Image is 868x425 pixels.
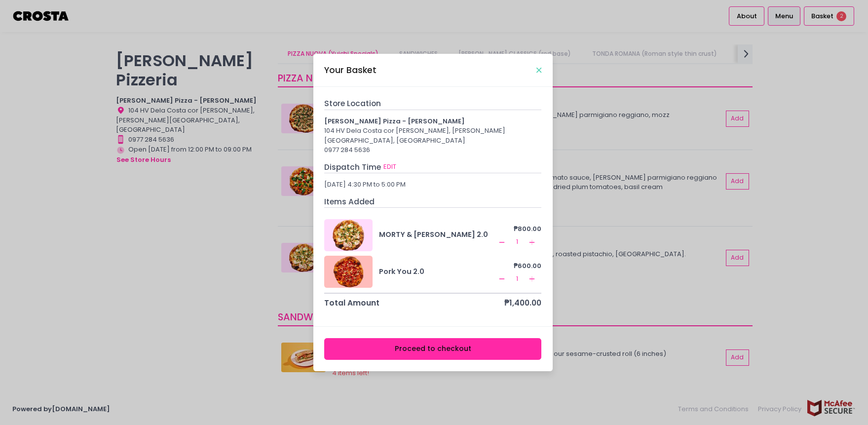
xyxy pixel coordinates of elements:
div: 0977 284 5636 [324,145,541,155]
div: Store Location [324,98,541,110]
div: Pork You 2.0 [379,267,496,277]
b: [PERSON_NAME] Pizza - [PERSON_NAME] [324,116,465,126]
div: ₱600.00 [496,261,541,271]
span: Dispatch Time [324,162,381,172]
button: Proceed to checkout [324,338,541,360]
div: MORTY & [PERSON_NAME] 2.0 [379,230,496,240]
div: Total Amount [324,297,379,309]
div: Your Basket [324,64,377,77]
button: EDIT [383,161,397,172]
div: ₱800.00 [496,224,541,234]
div: ₱1,400.00 [504,297,541,309]
button: Close [536,68,541,73]
div: 104 HV Dela Costa cor [PERSON_NAME], [PERSON_NAME][GEOGRAPHIC_DATA], [GEOGRAPHIC_DATA] [324,126,541,145]
div: [DATE] 4:30 PM to 5:00 PM [324,180,541,190]
div: Items Added [324,196,541,208]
